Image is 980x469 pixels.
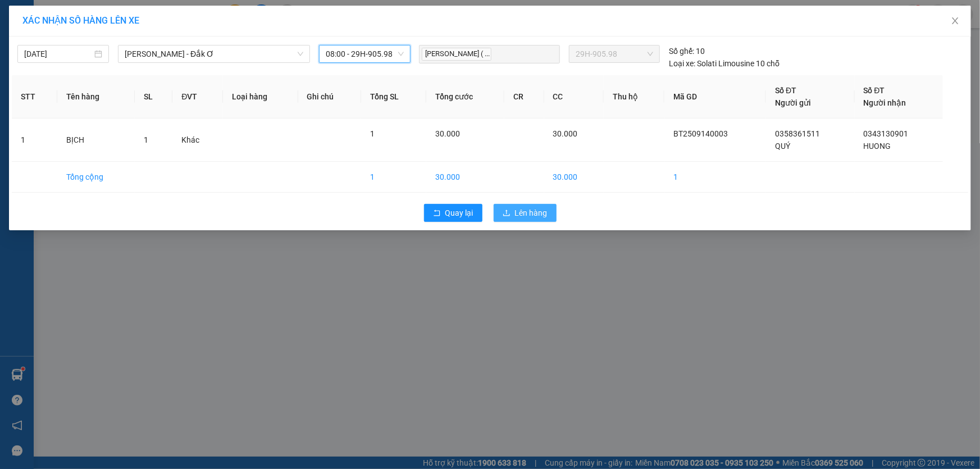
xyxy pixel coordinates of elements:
[422,48,491,61] span: [PERSON_NAME] ( ...
[504,75,544,119] th: CR
[864,142,891,151] span: HUONG
[503,209,510,218] span: upload
[544,162,604,193] td: 30.000
[370,129,375,138] span: 1
[326,45,404,62] span: 08:00 - 29H-905.98
[57,75,135,119] th: Tên hàng
[576,45,653,62] span: 29H-905.98
[864,86,885,95] span: Số ĐT
[12,119,57,162] td: 1
[664,75,766,119] th: Mã GD
[361,75,427,119] th: Tổng SL
[125,45,303,62] span: Hồ Chí Minh - Đắk Ơ
[22,15,139,26] span: XÁC NHẬN SỐ HÀNG LÊN XE
[494,204,557,222] button: uploadLên hàng
[144,135,148,144] span: 1
[135,75,172,119] th: SL
[172,119,223,162] td: Khác
[669,57,780,70] div: Solati Limousine 10 chỗ
[669,57,695,70] span: Loại xe:
[6,79,78,92] li: VP VP Bình Triệu
[6,6,163,66] li: [PERSON_NAME][GEOGRAPHIC_DATA]
[361,162,427,193] td: 1
[864,129,909,138] span: 0343130901
[172,75,223,119] th: ĐVT
[435,129,460,138] span: 30.000
[78,79,149,116] li: VP VP [GEOGRAPHIC_DATA]
[12,75,57,119] th: STT
[426,75,504,119] th: Tổng cước
[544,75,604,119] th: CC
[223,75,298,119] th: Loại hàng
[297,51,304,57] span: down
[57,162,135,193] td: Tổng cộng
[515,207,548,219] span: Lên hàng
[298,75,361,119] th: Ghi chú
[673,129,728,138] span: BT2509140003
[664,162,766,193] td: 1
[57,119,135,162] td: BỊCH
[775,142,790,151] span: QUÝ
[775,98,811,107] span: Người gửi
[604,75,664,119] th: Thu hộ
[669,45,694,57] span: Số ghế:
[864,98,906,107] span: Người nhận
[445,207,473,219] span: Quay lại
[951,16,960,25] span: close
[669,45,705,57] div: 10
[433,209,441,218] span: rollback
[940,6,971,37] button: Close
[553,129,578,138] span: 30.000
[426,162,504,193] td: 30.000
[775,86,796,95] span: Số ĐT
[24,48,92,60] input: 14/09/2025
[424,204,482,222] button: rollbackQuay lại
[775,129,820,138] span: 0358361511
